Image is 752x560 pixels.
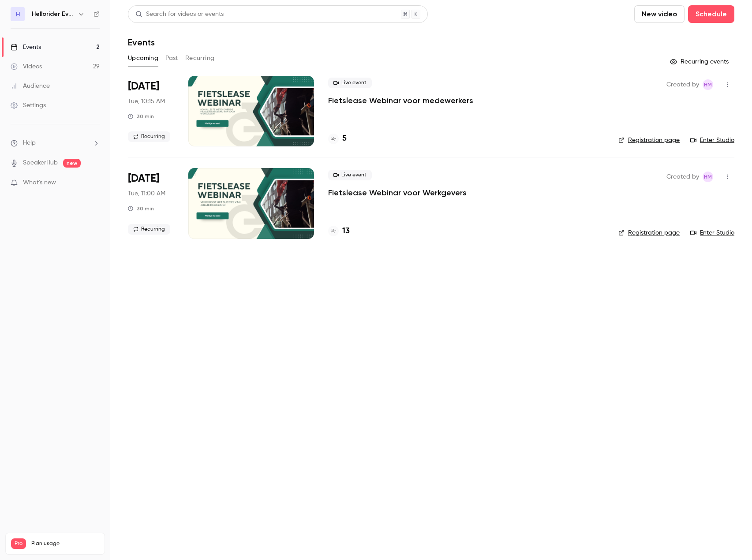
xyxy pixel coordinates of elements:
[11,538,26,549] span: Pro
[128,205,154,212] div: 30 min
[703,79,713,90] span: Heleen Mostert
[128,51,158,65] button: Upcoming
[690,136,734,145] a: Enter Studio
[11,62,42,71] div: Videos
[703,172,713,182] span: Heleen Mostert
[328,133,347,145] a: 5
[11,82,50,90] div: Audience
[128,189,165,198] span: Tue, 11:00 AM
[165,51,178,65] button: Past
[128,224,170,235] span: Recurring
[666,55,734,69] button: Recurring events
[63,159,81,168] span: new
[31,540,99,547] span: Plan usage
[704,79,712,90] span: HM
[128,172,159,186] span: [DATE]
[342,225,350,237] h4: 13
[342,133,347,145] h4: 5
[23,158,58,168] a: SpeakerHub
[666,172,699,182] span: Created by
[634,5,685,23] button: New video
[128,37,155,48] h1: Events
[328,95,473,106] a: Fietslease Webinar voor medewerkers
[135,10,224,19] div: Search for videos or events
[618,136,680,145] a: Registration page
[89,179,100,187] iframe: Noticeable Trigger
[666,79,699,90] span: Created by
[690,228,734,237] a: Enter Studio
[11,43,41,52] div: Events
[618,228,680,237] a: Registration page
[128,131,170,142] span: Recurring
[16,10,20,19] span: H
[32,10,74,19] h6: Hellorider Events
[328,170,372,180] span: Live event
[328,78,372,88] span: Live event
[11,101,46,110] div: Settings
[23,178,56,187] span: What's new
[688,5,734,23] button: Schedule
[704,172,712,182] span: HM
[128,168,174,239] div: Nov 4 Tue, 11:00 AM (Europe/Amsterdam)
[185,51,215,65] button: Recurring
[23,138,36,148] span: Help
[128,79,159,93] span: [DATE]
[128,76,174,146] div: Nov 4 Tue, 10:15 AM (Europe/Amsterdam)
[328,225,350,237] a: 13
[11,138,100,148] li: help-dropdown-opener
[328,187,467,198] a: Fietslease Webinar voor Werkgevers
[128,97,165,106] span: Tue, 10:15 AM
[128,113,154,120] div: 30 min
